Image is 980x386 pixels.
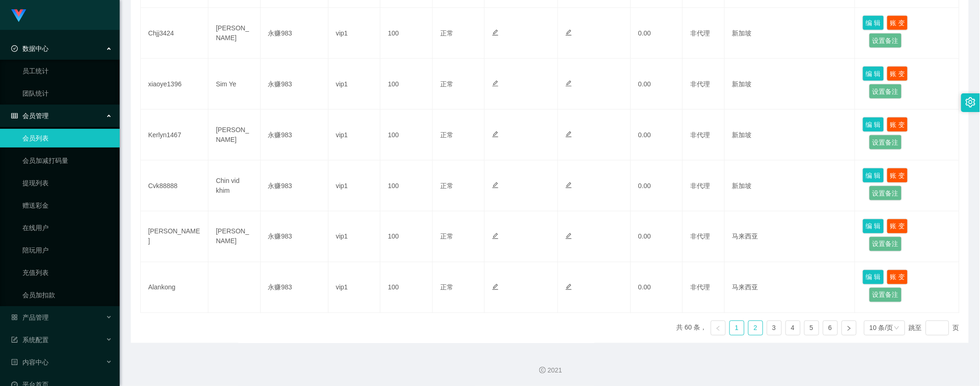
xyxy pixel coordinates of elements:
i: 图标: profile [11,359,18,365]
button: 账 变 [887,66,908,81]
span: 正常 [440,284,453,291]
td: 100 [380,110,433,161]
span: 正常 [440,80,453,88]
i: 图标: edit [492,131,499,138]
td: xiaoye1396 [141,59,208,110]
i: 图标: edit [492,233,499,239]
span: 数据中心 [11,45,49,52]
button: 设置备注 [869,33,902,48]
td: [PERSON_NAME] [208,211,261,262]
i: 图标: table [11,112,18,119]
button: 账 变 [887,168,908,183]
td: vip1 [329,110,381,161]
td: vip1 [329,161,381,211]
td: Alankong [141,262,208,313]
td: vip1 [329,59,381,110]
i: 图标: form [11,337,18,343]
div: 2021 [127,365,973,375]
i: 图标: edit [492,182,499,189]
span: 非代理 [690,80,710,88]
td: Chjj3424 [141,8,208,59]
div: 跳至 页 [909,321,959,336]
i: 图标: copyright [539,367,546,373]
span: 正常 [440,182,453,189]
i: 图标: edit [565,131,572,138]
td: 100 [380,59,433,110]
td: 100 [380,211,433,262]
td: 新加坡 [725,8,855,59]
span: 非代理 [690,284,710,291]
li: 共 60 条， [676,321,707,336]
i: 图标: edit [565,284,572,290]
td: 永赚983 [261,8,329,59]
li: 3 [767,321,782,336]
li: 4 [786,321,801,336]
span: 会员管理 [11,112,49,119]
button: 账 变 [887,219,908,234]
span: 非代理 [690,182,710,189]
button: 编 辑 [863,168,884,183]
td: 0.00 [631,161,683,211]
td: 马来西亚 [725,211,855,262]
td: Kerlyn1467 [141,110,208,161]
td: 0.00 [631,8,683,59]
a: 陪玩用户 [22,241,112,260]
li: 下一页 [842,321,857,336]
td: 0.00 [631,110,683,161]
td: 永赚983 [261,262,329,313]
button: 设置备注 [869,237,902,252]
a: 员工统计 [22,62,112,80]
li: 5 [804,321,819,336]
button: 编 辑 [863,270,884,285]
a: 充值列表 [22,263,112,282]
a: 会员加减打码量 [22,151,112,170]
button: 设置备注 [869,84,902,99]
td: Chin vid khim [208,161,261,211]
i: 图标: edit [492,80,499,87]
span: 非代理 [690,233,710,240]
div: 10 条/页 [870,321,894,335]
i: 图标: edit [492,29,499,36]
li: 1 [730,321,744,336]
a: 提现列表 [22,174,112,192]
li: 6 [823,321,838,336]
i: 图标: left [715,326,721,331]
span: 非代理 [690,131,710,139]
button: 设置备注 [869,135,902,150]
td: 新加坡 [725,161,855,211]
i: 图标: check-circle-o [11,45,18,52]
td: 0.00 [631,211,683,262]
li: 2 [748,321,763,336]
button: 设置备注 [869,288,902,302]
td: Sim Ye [208,59,261,110]
a: 3 [767,321,781,335]
td: Cvk88888 [141,161,208,211]
td: vip1 [329,211,381,262]
i: 图标: down [894,325,900,332]
td: 永赚983 [261,59,329,110]
td: 0.00 [631,262,683,313]
span: 产品管理 [11,314,49,321]
i: 图标: edit [492,284,499,290]
button: 账 变 [887,15,908,30]
a: 6 [823,321,837,335]
td: 永赚983 [261,211,329,262]
td: 新加坡 [725,110,855,161]
td: [PERSON_NAME] [141,211,208,262]
a: 在线用户 [22,218,112,237]
span: 非代理 [690,29,710,37]
a: 团队统计 [22,84,112,103]
button: 设置备注 [869,186,902,201]
td: vip1 [329,262,381,313]
button: 编 辑 [863,117,884,132]
a: 5 [805,321,819,335]
button: 账 变 [887,117,908,132]
a: 4 [786,321,800,335]
td: 新加坡 [725,59,855,110]
img: logo.9652507e.png [11,9,26,22]
a: 会员加扣款 [22,286,112,304]
td: 永赚983 [261,161,329,211]
i: 图标: edit [565,80,572,87]
i: 图标: right [846,326,852,331]
a: 1 [730,321,744,335]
